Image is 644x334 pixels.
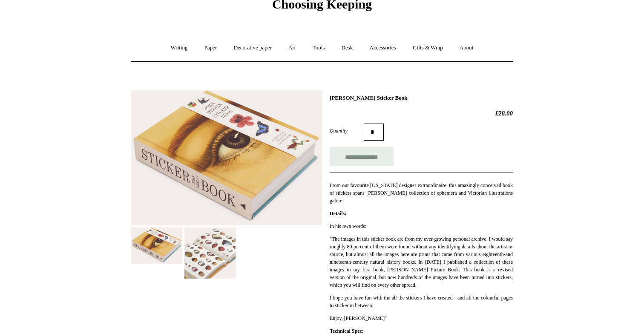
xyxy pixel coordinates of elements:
h1: [PERSON_NAME] Sticker Book [330,95,513,101]
a: Choosing Keeping [272,4,372,10]
p: I hope you have fun with the all the stickers I have created - and all the colourful pages to sti... [330,294,513,309]
label: Quantity [330,127,364,135]
strong: Details: [330,210,346,216]
img: John Derian Sticker Book [131,227,182,264]
h2: £28.00 [330,109,513,117]
a: Art [281,37,303,59]
a: Paper [197,37,225,59]
a: Accessories [362,37,404,59]
a: Tools [305,37,333,59]
img: John Derian Sticker Book [184,227,236,279]
a: Gifts & Wrap [405,37,451,59]
strong: Technical Spec: [330,328,364,334]
p: Enjoy, [PERSON_NAME]" [330,314,513,322]
a: Writing [163,37,195,59]
p: "The images in this sticker book are from my ever-growing personal archive. I would say roughly 8... [330,235,513,289]
p: In his own words: [330,222,513,230]
img: John Derian Sticker Book [131,90,322,226]
a: Decorative paper [226,37,279,59]
a: Desk [334,37,361,59]
span: From our favourite [US_STATE] designer extraordinaire, this amazingly conceived book of stickers ... [330,182,513,204]
a: About [452,37,481,59]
